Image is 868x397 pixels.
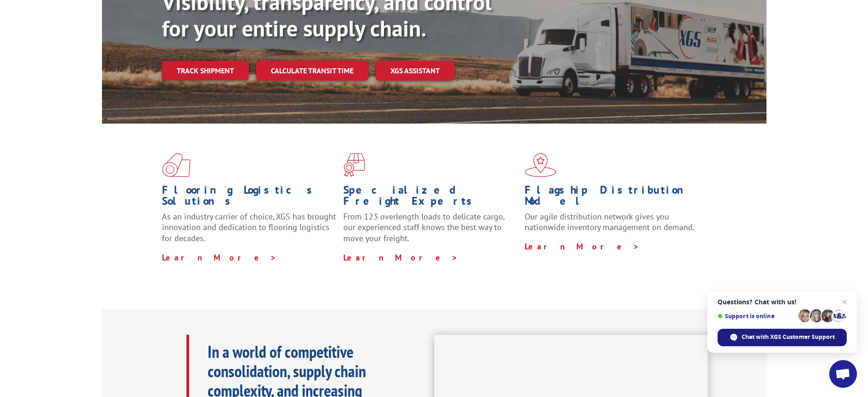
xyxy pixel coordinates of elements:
h1: Flagship Distribution Model [525,184,699,211]
a: Calculate transit time [256,61,368,81]
span: Our agile distribution network gives you nationwide inventory management on demand. [525,211,694,233]
img: xgs-icon-focused-on-flooring-red [343,153,365,177]
img: xgs-icon-flagship-distribution-model-red [525,153,557,177]
p: From 123 overlength loads to delicate cargo, our experienced staff knows the best way to move you... [343,211,518,252]
h1: Flooring Logistics Solutions [162,184,336,211]
a: Learn More > [343,252,458,263]
a: Track shipment [162,61,249,80]
a: Learn More > [525,241,640,252]
span: Questions? Chat with us! [718,298,847,306]
a: Open chat [829,360,857,388]
a: XGS ASSISTANT [376,61,455,81]
img: xgs-icon-total-supply-chain-intelligence-red [162,153,191,177]
span: Chat with XGS Customer Support [718,329,847,346]
span: Chat with XGS Customer Support [742,333,835,341]
h1: Specialized Freight Experts [343,184,518,211]
span: As an industry carrier of choice, XGS has brought innovation and dedication to flooring logistics... [162,211,336,244]
a: Learn More > [162,252,277,263]
span: Support is online [718,313,795,320]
